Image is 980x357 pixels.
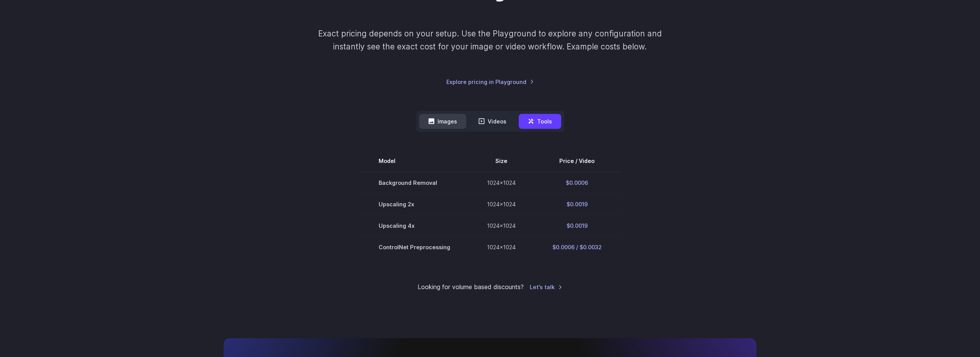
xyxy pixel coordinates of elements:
a: Explore pricing in Playground [446,77,534,86]
td: Upscaling 2x [360,194,469,215]
button: Tools [519,114,561,129]
td: 1024x1024 [469,237,534,258]
small: Looking for volume based discounts? [418,282,524,292]
td: $0.0019 [534,215,620,237]
button: Images [419,114,466,129]
th: Size [469,150,534,172]
th: Model [360,150,469,172]
p: Exact pricing depends on your setup. Use the Playground to explore any configuration and instantl... [304,27,676,53]
td: $0.0006 / $0.0032 [534,237,620,258]
td: $0.0006 [534,172,620,194]
td: Upscaling 4x [360,215,469,237]
td: 1024x1024 [469,194,534,215]
th: Price / Video [534,150,620,172]
td: 1024x1024 [469,172,534,194]
button: Videos [469,114,516,129]
td: Background Removal [360,172,469,194]
td: ControlNet Preprocessing [360,237,469,258]
a: Let's talk [530,283,562,291]
td: 1024x1024 [469,215,534,237]
td: $0.0019 [534,194,620,215]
